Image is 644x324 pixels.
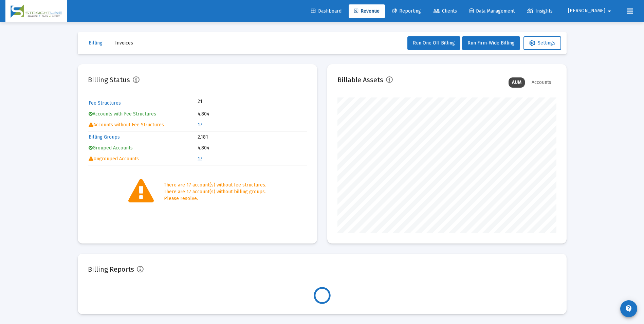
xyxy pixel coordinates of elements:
div: AUM [509,77,525,88]
span: Reporting [392,8,421,14]
span: Settings [529,40,555,46]
h2: Billing Reports [88,264,134,275]
span: Invoices [115,40,133,46]
button: Billing [83,36,108,50]
a: Clients [428,4,462,18]
td: Grouped Accounts [89,143,197,153]
span: Run Firm-Wide Billing [467,40,515,46]
span: Data Management [470,8,515,14]
button: Invoices [110,36,139,50]
mat-icon: arrow_drop_down [605,4,613,18]
td: Ungrouped Accounts [89,154,197,164]
td: 21 [198,98,252,105]
img: Dashboard [11,4,62,18]
span: Run One Off Billing [413,40,455,46]
td: Accounts with Fee Structures [89,109,197,119]
td: 4,804 [198,143,306,153]
span: Dashboard [311,8,342,14]
div: There are 17 account(s) without billing groups. [164,188,266,195]
span: Billing [89,40,103,46]
td: 4,804 [198,109,306,119]
td: 2,181 [198,132,306,142]
div: Please resolve. [164,195,266,202]
a: Data Management [464,4,520,18]
h2: Billable Assets [337,74,383,85]
mat-icon: contact_support [625,305,633,313]
td: Accounts without Fee Structures [89,120,197,130]
span: Insights [527,8,553,14]
span: Clients [434,8,457,14]
a: 17 [198,122,202,128]
a: Billing Groups [89,134,120,140]
span: [PERSON_NAME] [568,8,605,14]
div: There are 17 account(s) without fee structures. [164,182,266,188]
span: Revenue [354,8,380,14]
a: 17 [198,156,202,162]
a: Fee Structures [89,100,121,106]
a: Reporting [387,4,426,18]
button: Run One Off Billing [407,36,460,50]
div: Accounts [528,77,555,88]
a: Revenue [349,4,385,18]
a: Insights [522,4,558,18]
a: Dashboard [306,4,347,18]
button: Run Firm-Wide Billing [462,36,520,50]
button: [PERSON_NAME] [560,4,622,18]
button: Settings [523,36,561,50]
h2: Billing Status [88,74,130,85]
